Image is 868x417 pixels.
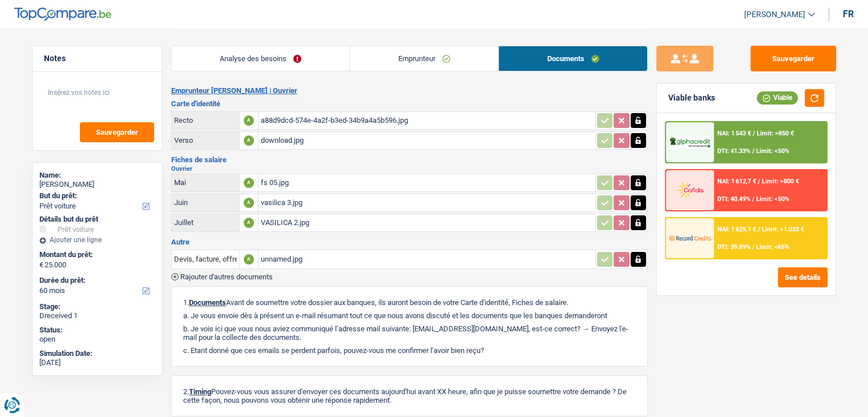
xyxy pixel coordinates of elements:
[39,302,155,311] div: Stage:
[261,214,593,231] div: VASILICA 2.jpg
[717,130,751,137] span: NAI: 1 543 €
[752,243,754,251] span: /
[39,171,155,180] div: Name:
[174,116,237,125] div: Recto
[757,130,794,137] span: Limit: >850 €
[735,5,815,24] a: [PERSON_NAME]
[171,86,648,95] h2: Emprunteur [PERSON_NAME] | Ouvrier
[261,251,593,268] div: unnamed.jpg
[261,132,593,149] div: download.jpg
[717,178,756,185] span: NAI: 1 612,7 €
[762,178,799,185] span: Limit: >800 €
[14,7,111,21] img: TopCompare Logo
[756,147,789,155] span: Limit: <50%
[171,238,648,246] h3: Autre
[756,195,789,203] span: Limit: <50%
[669,227,711,248] img: Record Credits
[261,112,593,129] div: a88d9dcd-574e-4a2f-b3ed-34b9a4a5b596.jpg
[39,260,43,270] span: €
[171,100,648,107] h3: Carte d'identité
[752,147,754,155] span: /
[183,324,636,342] p: b. Je vois ici que vous nous aviez communiqué l’adresse mail suivante: [EMAIL_ADDRESS][DOMAIN_NA...
[39,358,155,367] div: [DATE]
[717,243,750,251] span: DTI: 39.89%
[183,311,636,320] p: a. Je vous envoie dès à présent un e-mail résumant tout ce que nous avons discuté et les doc...
[39,236,155,244] div: Ajouter une ligne
[752,195,754,203] span: /
[244,135,254,146] div: A
[171,166,648,172] h2: Ouvrier
[244,254,254,264] div: A
[758,226,760,233] span: /
[261,174,593,191] div: fs 05.jpg
[96,129,138,136] span: Sauvegarder
[171,273,273,280] button: Rajouter d'autres documents
[39,180,155,189] div: [PERSON_NAME]
[744,10,805,19] span: [PERSON_NAME]
[244,178,254,188] div: A
[499,46,647,71] a: Documents
[350,46,498,71] a: Emprunteur
[762,226,804,233] span: Limit: >1.033 €
[757,91,798,104] div: Viable
[669,136,711,149] img: AlphaCredit
[189,298,226,307] span: Documents
[244,198,254,208] div: A
[39,349,155,358] div: Simulation Date:
[39,191,153,201] label: But du prêt:
[261,194,593,211] div: vasilica 3.jpg
[750,46,836,71] button: Sauvegarder
[174,218,237,227] div: Juillet
[183,346,636,355] p: c. Etant donné que ces emails se perdent parfois, pouvez-vous me confirmer l’avoir bien reçu?
[180,273,273,280] span: Rajouter d'autres documents
[778,267,827,287] button: See details
[39,276,153,285] label: Durée du prêt:
[717,226,756,233] span: NAI: 1 629,1 €
[189,387,211,396] span: Timing
[753,130,755,137] span: /
[758,178,760,185] span: /
[39,250,153,259] label: Montant du prêt:
[171,156,648,163] h3: Fiches de salaire
[174,178,237,187] div: Mai
[80,122,154,142] button: Sauvegarder
[44,54,151,63] h5: Notes
[39,326,155,335] div: Status:
[717,147,750,155] span: DTI: 41.33%
[717,195,750,203] span: DTI: 40.49%
[244,218,254,228] div: A
[183,298,636,307] p: 1. Avant de soumettre votre dossier aux banques, ils auront besoin de votre Carte d'identité, Fic...
[39,215,155,224] div: Détails but du prêt
[244,115,254,126] div: A
[756,243,789,251] span: Limit: <65%
[174,198,237,207] div: Juin
[174,136,237,145] div: Verso
[183,387,636,404] p: 2. Pouvez-vous vous assurer d'envoyer ces documents aujourd'hui avant XX heure, afin que je puiss...
[39,335,155,344] div: open
[668,93,715,103] div: Viable banks
[172,46,350,71] a: Analyse des besoins
[669,179,711,201] img: Cofidis
[843,9,854,19] div: fr
[39,311,155,320] div: Dreceived 1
